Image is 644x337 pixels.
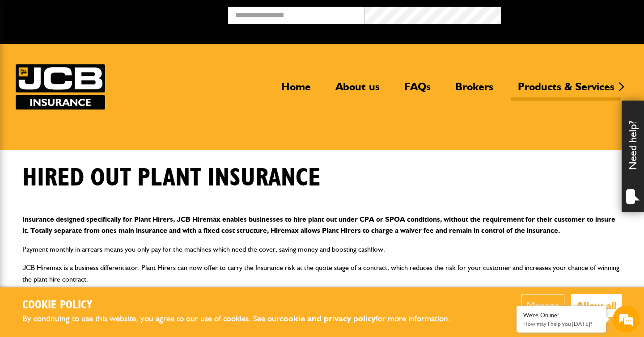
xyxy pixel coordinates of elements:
a: cookie and privacy policy [280,313,376,324]
a: About us [329,80,386,101]
p: Insurance designed specifically for Plant Hirers, JCB Hiremax enables businesses to hire plant ou... [22,214,622,236]
button: Allow all [571,294,622,317]
a: JCB Insurance Services [16,64,105,110]
a: Products & Services [511,80,621,101]
button: Manage [521,294,564,317]
h2: Cookie Policy [22,299,465,312]
a: FAQs [398,80,437,101]
p: Payment monthly in arrears means you only pay for the machines which need the cover, saving money... [22,244,622,255]
a: Home [275,80,318,101]
p: By continuing to use this website, you agree to our use of cookies. See our for more information. [22,312,465,326]
img: JCB Insurance Services logo [16,64,105,110]
p: JCB Hiremax is a business differentiator. Plant Hirers can now offer to carry the Insurance risk ... [22,262,622,285]
button: Broker Login [501,7,637,21]
p: How may I help you today? [523,320,599,327]
div: We're Online! [523,312,599,319]
div: Need help? [622,101,644,212]
a: Brokers [449,80,500,101]
h1: Hired out plant insurance [22,163,321,193]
